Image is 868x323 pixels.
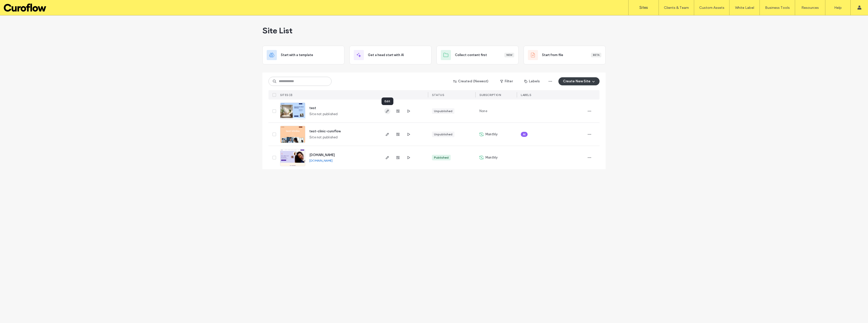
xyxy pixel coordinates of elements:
[495,77,518,85] button: Filter
[309,135,338,140] span: Site not published
[485,132,498,137] span: Monthly
[521,93,531,97] span: LABELS
[639,5,648,10] label: Sites
[524,46,606,64] div: Start from fileBeta
[382,97,393,105] div: Edit
[309,112,338,117] span: Site not published
[591,53,601,57] div: Beta
[558,77,600,85] button: Create New Site
[479,109,487,114] span: None
[368,53,404,58] span: Get a head start with AI
[449,77,493,85] button: Created (Newest)
[309,129,341,133] a: test-clinic-curoflow
[834,6,842,10] label: Help
[434,132,452,137] div: Unpublished
[262,46,344,64] div: Start with a template
[485,155,498,160] span: Monthly
[699,6,724,10] label: Custom Assets
[523,132,526,137] span: AI
[664,6,689,10] label: Clients & Team
[542,53,563,58] span: Start from file
[262,26,292,36] span: Site List
[309,159,333,162] a: [DOMAIN_NAME]
[520,77,544,85] button: Labels
[309,153,335,157] a: [DOMAIN_NAME]
[455,53,487,58] span: Collect content first
[504,53,514,57] div: New
[281,53,313,58] span: Start with a template
[349,46,431,64] div: Get a head start with AI
[437,46,519,64] div: Collect content firstNew
[479,93,501,97] span: SUBSCRIPTION
[309,106,316,110] a: test
[434,109,452,113] div: Unpublished
[765,6,790,10] label: Business Tools
[280,93,293,97] span: SITES (3)
[432,93,444,97] span: STATUS
[801,6,819,10] label: Resources
[11,4,22,8] span: Help
[434,155,449,160] div: Published
[735,6,754,10] label: White Label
